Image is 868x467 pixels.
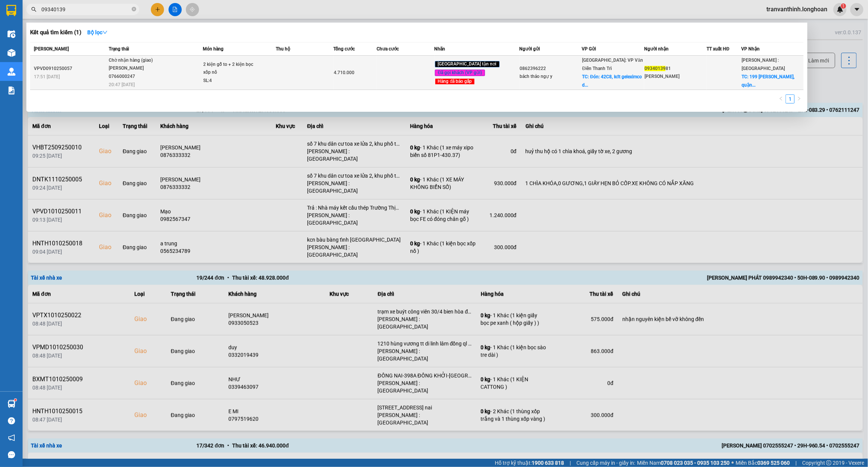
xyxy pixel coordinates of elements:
span: Nhãn [435,46,445,52]
span: down [102,30,108,35]
span: 09340139 [645,66,666,71]
li: Next Page [795,94,804,103]
span: [GEOGRAPHIC_DATA]: VP Văn Điển Thanh Trì [582,58,643,71]
span: 4.710.000 [334,70,355,75]
div: SL: 4 [204,77,260,85]
span: TC: Đón: 42C8, kđt geleximco d... [582,74,642,88]
button: Bộ lọcdown [81,26,114,38]
span: Thu hộ [276,46,290,52]
span: TC: 199 [PERSON_NAME], quận... [742,74,795,88]
span: Người gửi [520,46,540,52]
img: warehouse-icon [8,400,15,408]
div: 81 [645,65,706,73]
div: [PERSON_NAME] 0766000247 [109,64,165,81]
span: Đã gọi khách (VP gửi) [435,70,485,76]
img: warehouse-icon [8,49,15,57]
input: Tìm tên, số ĐT hoặc mã đơn [41,5,130,14]
span: search [31,7,36,12]
strong: Bộ lọc [87,29,108,35]
a: 1 [786,95,794,103]
h3: Kết quả tìm kiếm ( 1 ) [30,29,81,37]
div: VPVD0910250057 [34,65,106,73]
span: question-circle [8,417,15,424]
span: [PERSON_NAME] : [GEOGRAPHIC_DATA] [742,58,785,71]
span: VP Nhận [741,46,760,52]
div: bách thảo ngự y [520,73,582,81]
button: left [777,94,786,103]
span: close-circle [132,7,136,11]
span: 17:51 [DATE] [34,74,60,79]
span: [PERSON_NAME] [34,46,69,52]
button: right [795,94,804,103]
div: 0862396222 [520,65,582,73]
span: right [797,96,801,101]
li: Previous Page [777,94,786,103]
span: Người nhận [644,46,669,52]
span: 20:47 [DATE] [109,82,135,87]
span: notification [8,434,15,441]
span: TT xuất HĐ [707,46,730,52]
div: Chờ nhận hàng (giao) [109,56,165,65]
span: left [779,96,783,101]
span: Hàng đã báo gấp [435,78,475,85]
div: 2 kiện gỗ to + 2 kiện bọc xốp nổ [204,61,260,77]
span: Món hàng [203,46,224,52]
span: close-circle [132,6,136,13]
img: solution-icon [8,87,15,94]
span: [GEOGRAPHIC_DATA] tận nơi [435,61,500,68]
img: warehouse-icon [8,68,15,76]
span: Chưa cước [377,46,399,52]
img: logo-vxr [6,5,16,16]
sup: 1 [14,399,17,401]
li: 1 [786,94,795,103]
span: VP Gửi [582,46,596,52]
span: Tổng cước [334,46,355,52]
span: message [8,451,15,458]
span: Trạng thái [109,46,129,52]
img: warehouse-icon [8,30,15,38]
div: [PERSON_NAME] [645,73,706,81]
